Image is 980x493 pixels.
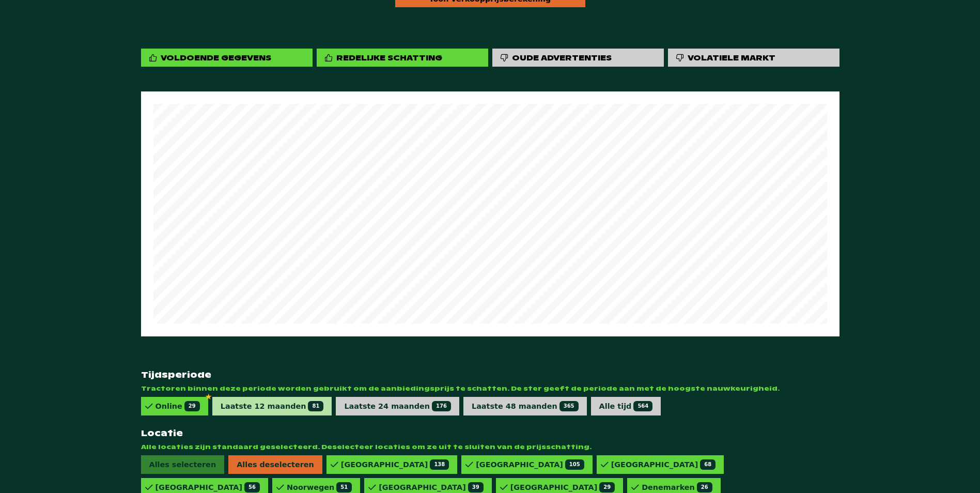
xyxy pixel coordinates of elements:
[141,443,839,451] span: Alle locaties zijn standaard geselecteerd. Deselecteer locaties om ze uit te sluiten van de prijs...
[492,49,664,67] div: Oude advertenties
[141,384,839,393] span: Tractoren binnen deze periode worden gebruikt om de aanbiedingsprijs te schatten. De ster geeft d...
[633,401,652,411] span: 564
[379,482,483,492] div: [GEOGRAPHIC_DATA]
[565,459,584,470] span: 105
[341,459,449,470] div: [GEOGRAPHIC_DATA]
[611,459,715,470] div: [GEOGRAPHIC_DATA]
[184,401,200,411] span: 29
[512,53,612,63] div: Oude advertenties
[599,401,653,411] div: Alle tijd
[697,482,712,492] span: 26
[688,53,775,63] div: Volatiele markt
[221,401,324,411] div: Laatste 12 maanden
[244,482,260,492] span: 56
[476,459,584,470] div: [GEOGRAPHIC_DATA]
[668,49,839,67] div: Volatiele markt
[432,401,451,411] span: 176
[700,459,715,470] span: 68
[336,482,352,492] span: 51
[472,401,579,411] div: Laatste 48 maanden
[344,401,451,411] div: Laatste 24 maanden
[559,401,579,411] span: 365
[599,482,615,492] span: 29
[228,455,322,474] span: Alles deselecteren
[141,428,839,439] strong: Locatie
[336,53,442,63] div: Redelijke schatting
[642,482,712,492] div: Denemarken
[510,482,615,492] div: [GEOGRAPHIC_DATA]
[141,369,839,380] strong: Tijdsperiode
[287,482,352,492] div: Noorwegen
[155,482,260,492] div: [GEOGRAPHIC_DATA]
[468,482,484,492] span: 39
[317,49,488,67] div: Redelijke schatting
[430,459,449,470] span: 138
[155,401,200,411] div: Online
[141,455,225,474] span: Alles selecteren
[308,401,323,411] span: 81
[161,53,271,63] div: Voldoende gegevens
[141,49,313,67] div: Voldoende gegevens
